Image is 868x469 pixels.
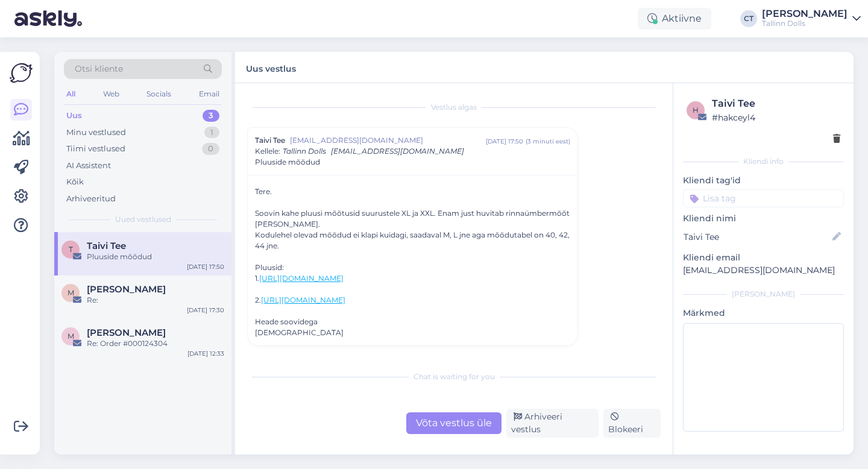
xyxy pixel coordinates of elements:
[683,307,844,319] p: Märkmed
[255,230,570,251] div: Kodulehel olevad mõõdud ei klapi kuidagi, saadaval M, L jne aga mõõdutabel on 40, 42, 44 jne.
[762,19,848,28] div: Tallinn Dolls
[526,137,570,146] div: ( 3 minuti eest )
[255,146,280,156] span: Kellele :
[187,306,224,315] div: [DATE] 17:30
[10,61,33,84] img: Askly Logo
[255,186,570,338] div: Tere.
[66,127,126,139] div: Minu vestlused
[87,284,166,295] span: Marina Gusseva
[64,86,78,102] div: All
[684,230,830,244] input: Lisa nimi
[259,274,344,283] a: [URL][DOMAIN_NAME]
[69,245,73,254] span: T
[762,9,848,19] div: [PERSON_NAME]
[255,262,570,273] div: Pluusid:
[255,273,570,284] div: 1.
[197,86,222,102] div: Email
[255,316,570,327] div: Heade soovidega
[144,86,174,102] div: Socials
[203,110,219,122] div: 3
[255,157,320,168] span: Pluuside mõõdud
[603,409,661,438] div: Blokeeri
[693,105,699,115] span: h
[101,86,122,102] div: Web
[204,127,219,139] div: 1
[712,111,840,124] div: # hakceyl4
[246,59,296,75] label: Uus vestlus
[290,135,486,146] span: [EMAIL_ADDRESS][DOMAIN_NAME]
[75,63,123,75] span: Otsi kliente
[87,251,224,262] div: Pluuside mõõdud
[87,295,224,306] div: Re:
[283,146,326,156] span: Tallinn Dolls
[683,212,844,225] p: Kliendi nimi
[261,295,345,304] a: [URL][DOMAIN_NAME]
[683,189,844,207] input: Lisa tag
[683,289,844,300] div: [PERSON_NAME]
[683,174,844,187] p: Kliendi tag'id
[87,327,166,338] span: Mirjam Lauringson
[740,10,757,27] div: CT
[255,327,570,338] div: [DEMOGRAPHIC_DATA]
[683,251,844,264] p: Kliendi email
[762,9,861,28] a: [PERSON_NAME]Tallinn Dolls
[331,146,464,156] span: [EMAIL_ADDRESS][DOMAIN_NAME]
[406,412,502,434] div: Võta vestlus üle
[255,135,285,146] span: Taivi Tee
[486,137,523,146] div: [DATE] 17:50
[68,288,74,297] span: M
[683,264,844,277] p: [EMAIL_ADDRESS][DOMAIN_NAME]
[66,193,116,205] div: Arhiveeritud
[506,409,599,438] div: Arhiveeri vestlus
[68,332,74,341] span: M
[187,349,224,358] div: [DATE] 12:33
[115,214,171,225] span: Uued vestlused
[638,8,711,30] div: Aktiivne
[66,110,82,122] div: Uus
[683,156,844,167] div: Kliendi info
[202,143,219,155] div: 0
[87,338,224,349] div: Re: Order #000124304
[87,241,126,251] span: Taivi Tee
[247,102,661,113] div: Vestlus algas
[66,160,111,172] div: AI Assistent
[255,208,570,230] div: Soovin kahe pluusi mõõtusid suurustele XL ja XXL. Enam just huvitab rinnaümbermõõt [PERSON_NAME].
[255,295,570,306] div: 2.
[712,96,840,111] div: Taivi Tee
[187,262,224,271] div: [DATE] 17:50
[247,371,661,382] div: Chat is waiting for you
[66,176,84,188] div: Kõik
[66,143,125,155] div: Tiimi vestlused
